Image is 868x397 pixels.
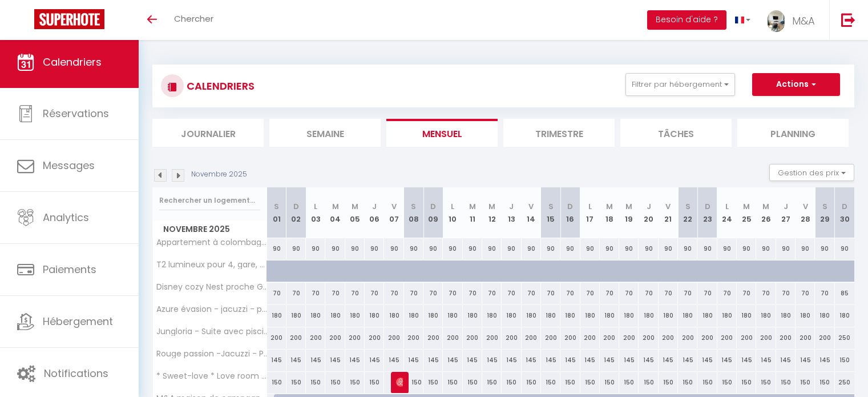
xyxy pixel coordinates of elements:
[717,372,737,393] div: 150
[306,283,325,304] div: 70
[625,201,632,212] abbr: M
[819,346,859,388] iframe: Chat
[717,350,737,371] div: 145
[325,238,345,259] div: 90
[822,201,827,212] abbr: S
[725,201,729,212] abbr: L
[372,201,377,212] abbr: J
[639,350,658,371] div: 145
[443,187,462,238] th: 10
[184,73,255,99] h3: CALENDRIERS
[34,9,104,29] img: Super Booking
[155,327,269,336] span: Jungloria - Suite avec piscine près de [GEOGRAPHIC_DATA]
[522,283,541,304] div: 70
[332,201,339,212] abbr: M
[423,305,443,326] div: 180
[286,238,306,259] div: 90
[619,372,639,393] div: 150
[155,283,269,291] span: Disney cozy Nest proche Gare
[522,187,541,238] th: 14
[314,201,317,212] abbr: L
[678,350,697,371] div: 145
[443,283,462,304] div: 70
[580,187,600,238] th: 17
[567,201,573,212] abbr: D
[404,305,423,326] div: 180
[43,106,109,121] span: Réservations
[776,305,796,326] div: 180
[659,238,678,259] div: 90
[756,372,776,393] div: 150
[803,201,808,212] abbr: V
[502,350,521,371] div: 145
[756,305,776,326] div: 180
[502,283,521,304] div: 70
[560,283,580,304] div: 70
[267,372,286,393] div: 150
[697,372,717,393] div: 150
[404,283,423,304] div: 70
[325,283,345,304] div: 70
[619,238,639,259] div: 90
[482,283,502,304] div: 70
[541,372,560,393] div: 150
[815,187,834,238] th: 29
[697,327,717,348] div: 200
[482,305,502,326] div: 180
[43,314,113,328] span: Hébergement
[155,350,269,358] span: Rouge passion -Jacuzzi - Parking - près de [GEOGRAPHIC_DATA]
[325,372,345,393] div: 150
[639,283,658,304] div: 70
[815,372,834,393] div: 150
[384,327,403,348] div: 200
[423,327,443,348] div: 200
[274,201,279,212] abbr: S
[659,372,678,393] div: 150
[443,350,462,371] div: 145
[488,201,495,212] abbr: M
[580,305,600,326] div: 180
[756,283,776,304] div: 70
[619,283,639,304] div: 70
[306,327,325,348] div: 200
[345,187,365,238] th: 05
[560,238,580,259] div: 90
[541,187,560,238] th: 15
[443,327,462,348] div: 200
[345,305,365,326] div: 180
[737,187,756,238] th: 25
[697,305,717,326] div: 180
[306,350,325,371] div: 145
[737,372,756,393] div: 150
[286,350,306,371] div: 145
[469,201,476,212] abbr: M
[522,350,541,371] div: 145
[384,305,403,326] div: 180
[43,262,96,276] span: Paiements
[522,305,541,326] div: 180
[509,201,514,212] abbr: J
[619,327,639,348] div: 200
[365,238,384,259] div: 90
[815,305,834,326] div: 180
[762,201,769,212] abbr: M
[815,283,834,304] div: 70
[155,260,269,269] span: T2 lumineux pour 4, gare, Disney
[560,372,580,393] div: 150
[639,187,658,238] th: 20
[600,350,619,371] div: 145
[384,350,403,371] div: 145
[705,201,710,212] abbr: D
[659,327,678,348] div: 200
[835,305,854,326] div: 180
[717,305,737,326] div: 180
[155,238,269,247] span: Appartement à colombage /Disney
[600,327,619,348] div: 200
[155,372,269,380] span: * Sweet-love * Love room près de Disney / Parking
[463,305,482,326] div: 180
[443,372,462,393] div: 150
[267,283,286,304] div: 70
[423,372,443,393] div: 150
[430,201,436,212] abbr: D
[267,350,286,371] div: 145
